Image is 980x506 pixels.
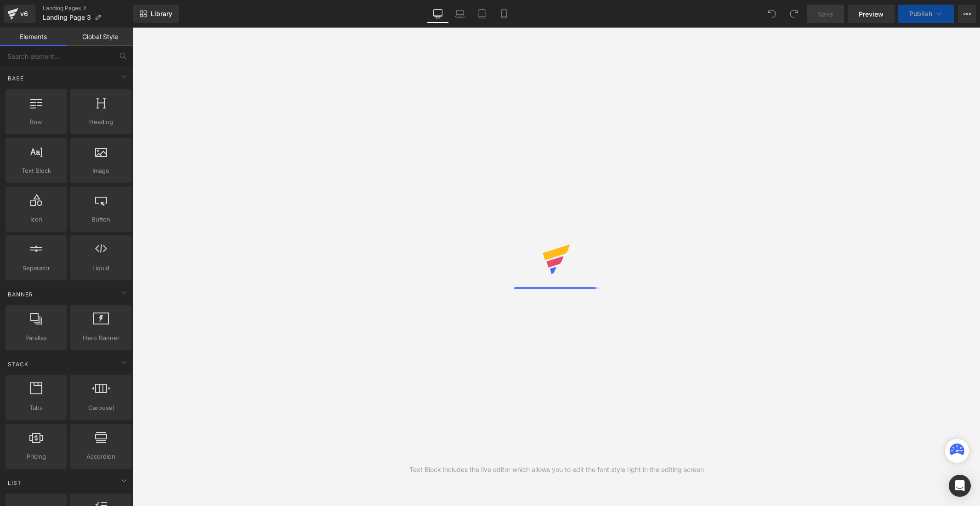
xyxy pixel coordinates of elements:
[848,5,895,23] a: Preview
[427,5,449,23] a: Desktop
[8,333,64,343] span: Parallax
[4,5,35,23] a: v6
[958,5,976,23] button: More
[8,117,64,127] span: Row
[18,8,30,20] div: v6
[909,10,932,17] span: Publish
[73,452,129,461] span: Accordion
[8,166,64,176] span: Text Block
[43,5,133,12] a: Landing Pages
[493,5,515,23] a: Mobile
[7,478,23,487] span: List
[8,215,64,224] span: Icon
[73,215,129,224] span: Button
[449,5,471,23] a: Laptop
[818,9,833,19] span: Save
[8,263,64,273] span: Separator
[73,166,129,176] span: Image
[859,9,884,19] span: Preview
[73,403,129,413] span: Carousel
[8,403,64,413] span: Tabs
[7,290,34,299] span: Banner
[949,475,971,497] div: Open Intercom Messenger
[73,117,129,127] span: Heading
[8,452,64,461] span: Pricing
[43,14,91,21] span: Landing Page 3
[73,333,129,343] span: Hero Banner
[409,465,704,475] div: Text Block includes the live editor which allows you to edit the font style right in the editing ...
[133,5,179,23] a: New Library
[7,74,25,83] span: Base
[898,5,954,23] button: Publish
[7,360,29,369] span: Stack
[67,28,133,46] a: Global Style
[763,5,781,23] button: Undo
[151,10,172,18] span: Library
[73,263,129,273] span: Liquid
[785,5,803,23] button: Redo
[471,5,493,23] a: Tablet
